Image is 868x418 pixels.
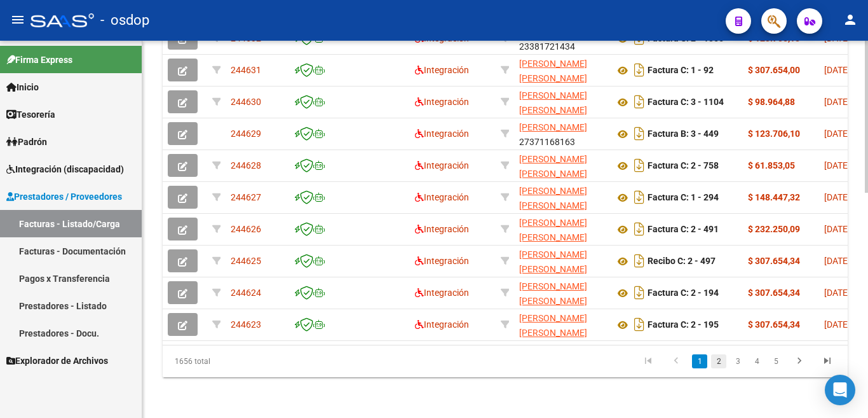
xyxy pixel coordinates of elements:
[815,354,839,368] a: go to last page
[747,351,766,372] li: page 4
[415,224,469,234] span: Integración
[519,57,604,83] div: 27231901553
[824,256,850,266] span: [DATE]
[648,34,724,44] strong: Factura C: 2 - 1355
[231,224,261,234] span: 244626
[519,88,604,115] div: 27357067206
[748,319,800,330] strong: $ 307.654,34
[648,288,719,298] strong: Factura C: 2 - 194
[6,53,72,67] span: Firma Express
[648,256,715,267] strong: Recibo C: 2 - 497
[231,129,261,139] span: 244629
[415,256,469,266] span: Integración
[711,354,726,368] a: 2
[648,97,724,108] strong: Factura C: 3 - 1104
[519,311,604,338] div: 27385753344
[824,160,850,171] span: [DATE]
[824,65,850,75] span: [DATE]
[631,60,648,80] i: Descargar documento
[519,313,587,338] span: [PERSON_NAME] [PERSON_NAME]
[415,97,469,107] span: Integración
[415,129,469,139] span: Integración
[6,190,122,204] span: Prestadores / Proveedores
[519,279,604,306] div: 27385753344
[519,59,587,83] span: [PERSON_NAME] [PERSON_NAME]
[825,375,855,405] div: Open Intercom Messenger
[824,97,850,107] span: [DATE]
[692,354,707,368] a: 1
[824,319,850,330] span: [DATE]
[519,184,604,211] div: 27375629092
[231,256,261,266] span: 244625
[231,319,261,330] span: 244623
[231,288,261,298] span: 244624
[231,192,261,202] span: 244627
[648,225,719,235] strong: Factura C: 2 - 491
[748,192,800,202] strong: $ 148.447,32
[748,65,800,75] strong: $ 307.654,00
[415,192,469,202] span: Integración
[519,216,604,242] div: 27344057961
[6,135,47,149] span: Padrón
[648,129,719,139] strong: Factura B: 3 - 449
[631,123,648,144] i: Descargar documento
[748,288,800,298] strong: $ 307.654,34
[631,187,648,207] i: Descargar documento
[748,256,800,266] strong: $ 307.654,34
[519,249,587,274] span: [PERSON_NAME] [PERSON_NAME]
[749,354,764,368] a: 4
[648,193,719,203] strong: Factura C: 1 - 294
[648,66,714,76] strong: Factura C: 1 - 92
[824,129,850,139] span: [DATE]
[6,354,108,368] span: Explorador de Archivos
[766,351,785,372] li: page 5
[631,314,648,335] i: Descargar documento
[631,92,648,112] i: Descargar documento
[824,224,850,234] span: [DATE]
[231,160,261,171] span: 244628
[631,219,648,239] i: Descargar documento
[631,251,648,271] i: Descargar documento
[631,282,648,303] i: Descargar documento
[748,129,800,139] strong: $ 123.706,10
[748,224,800,234] strong: $ 232.250,09
[748,160,795,171] strong: $ 61.853,05
[163,345,297,377] div: 1656 total
[709,351,728,372] li: page 2
[690,351,709,372] li: page 1
[6,80,39,94] span: Inicio
[631,155,648,176] i: Descargar documento
[6,162,124,176] span: Integración (discapacidad)
[768,354,783,368] a: 5
[648,161,719,171] strong: Factura C: 2 - 758
[415,319,469,330] span: Integración
[415,65,469,75] span: Integración
[787,354,811,368] a: go to next page
[10,12,25,27] mat-icon: menu
[519,122,587,132] span: [PERSON_NAME]
[6,108,55,122] span: Tesorería
[519,90,587,115] span: [PERSON_NAME] [PERSON_NAME]
[728,351,747,372] li: page 3
[519,247,604,274] div: 27185731982
[415,160,469,171] span: Integración
[231,65,261,75] span: 244631
[519,186,587,211] span: [PERSON_NAME] [PERSON_NAME]
[415,288,469,298] span: Integración
[100,6,149,34] span: - osdop
[519,152,604,179] div: 23317699824
[519,154,587,179] span: [PERSON_NAME] [PERSON_NAME]
[824,288,850,298] span: [DATE]
[519,281,587,306] span: [PERSON_NAME] [PERSON_NAME]
[636,354,660,368] a: go to first page
[519,218,587,242] span: [PERSON_NAME] [PERSON_NAME]
[748,97,795,107] strong: $ 98.964,88
[843,12,858,27] mat-icon: person
[730,354,745,368] a: 3
[519,120,604,147] div: 27371168163
[824,192,850,202] span: [DATE]
[648,320,719,330] strong: Factura C: 2 - 195
[231,97,261,107] span: 244630
[664,354,688,368] a: go to previous page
